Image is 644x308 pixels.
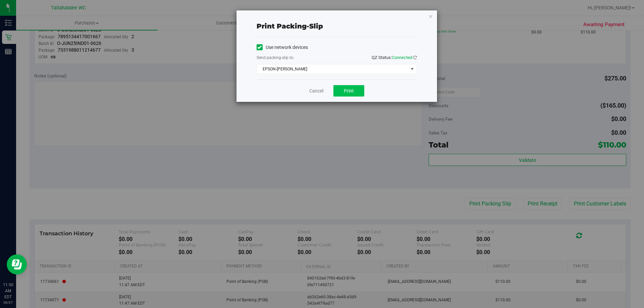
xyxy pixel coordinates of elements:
span: Connected [392,55,412,60]
span: QZ Status: [372,55,417,60]
iframe: Resource center [7,254,27,274]
span: Print packing-slip [257,22,323,30]
a: Cancel [309,87,323,95]
label: Send packing-slip to: [257,55,294,61]
span: EPSON-[PERSON_NAME] [257,64,408,74]
button: Print [333,85,364,97]
span: Print [344,88,354,94]
label: Use network devices [257,44,308,51]
span: select [408,64,416,74]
